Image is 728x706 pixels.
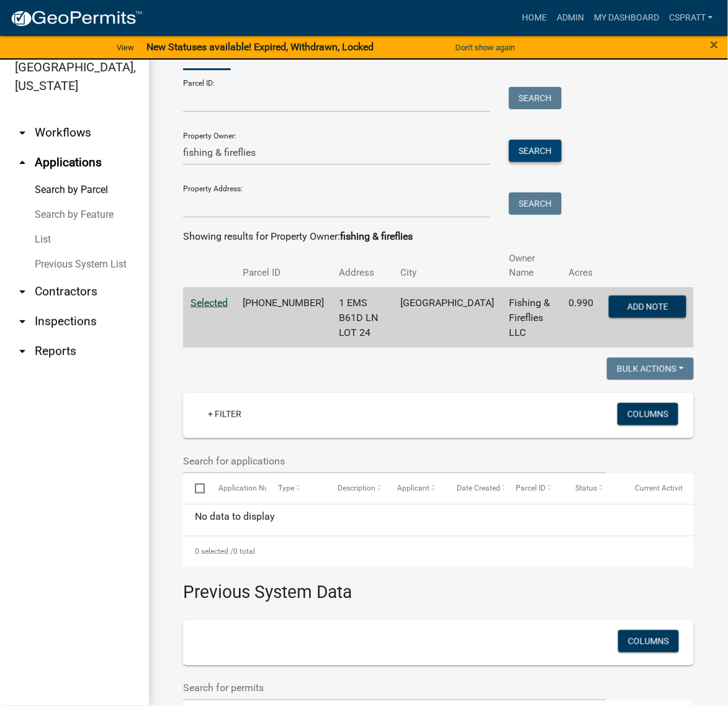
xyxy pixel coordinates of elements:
th: Acres [562,244,601,287]
button: Search [509,192,562,215]
th: Parcel ID [235,244,331,287]
td: 1 EMS B61D LN LOT 24 [331,287,393,348]
th: Address [331,244,393,287]
a: cspratt [664,6,718,30]
span: Parcel ID [516,484,546,492]
datatable-header-cell: Description [326,474,385,504]
a: Home [517,6,552,30]
button: Search [509,87,562,109]
span: Current Activity [635,484,686,492]
span: Application Number [219,484,287,492]
input: Search for permits [183,676,606,701]
i: arrow_drop_down [15,314,30,329]
span: Type [278,484,294,492]
a: Selected [191,297,228,309]
i: arrow_drop_up [15,155,30,170]
span: Description [338,484,375,492]
div: 0 total [183,536,694,568]
i: arrow_drop_down [15,125,30,140]
button: Don't show again [451,37,520,58]
datatable-header-cell: Application Number [207,474,266,504]
a: Admin [552,6,589,30]
datatable-header-cell: Parcel ID [505,474,564,504]
input: Search for applications [183,448,606,474]
strong: New Statuses available! Expired, Withdrawn, Locked [146,41,374,53]
datatable-header-cell: Type [266,474,326,504]
a: View [112,37,139,58]
span: Add Note [627,301,668,311]
button: Columns [618,403,678,425]
button: Columns [618,630,679,653]
button: Close [711,37,719,52]
td: 0.990 [562,287,601,348]
span: Applicant [397,484,429,492]
a: My Dashboard [589,6,664,30]
div: No data to display [183,505,694,536]
datatable-header-cell: Select [183,474,207,504]
datatable-header-cell: Date Created [445,474,505,504]
div: Showing results for Property Owner: [183,229,694,244]
button: Search [509,140,562,162]
i: arrow_drop_down [15,284,30,299]
strong: fishing & fireflies [340,230,413,242]
span: 0 selected / [195,548,233,556]
datatable-header-cell: Status [564,474,623,504]
th: City [393,244,502,287]
button: Add Note [609,296,686,318]
td: [PHONE_NUMBER] [235,287,331,348]
td: [GEOGRAPHIC_DATA] [393,287,502,348]
span: Status [576,484,598,492]
span: × [711,36,719,53]
i: arrow_drop_down [15,344,30,359]
datatable-header-cell: Current Activity [623,474,683,504]
datatable-header-cell: Applicant [385,474,445,504]
span: Date Created [457,484,500,492]
th: Owner Name [502,244,562,287]
td: Fishing & Fireflies LLC [502,287,562,348]
h3: Previous System Data [183,568,694,606]
a: + Filter [198,403,251,425]
button: Bulk Actions [607,358,694,380]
